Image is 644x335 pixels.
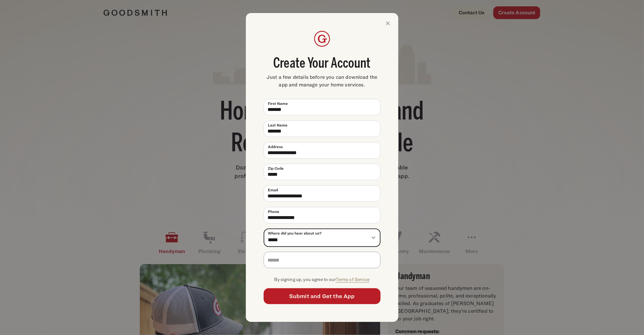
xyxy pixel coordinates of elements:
span: Create Your Account [264,57,381,71]
span: Phone [268,209,280,215]
p: By signing up, you agree to our [264,276,381,283]
span: Zip Code [268,166,284,171]
span: Email [268,187,278,193]
span: Where did you hear about us? [268,230,322,236]
button: Submit and Get the App [264,288,381,304]
span: Just a few details before you can download the app and manage your home services. [264,73,381,89]
a: Terms of Service [336,277,369,282]
span: Last Name [268,122,288,128]
span: First Name [268,101,288,106]
span: Address [268,144,283,150]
